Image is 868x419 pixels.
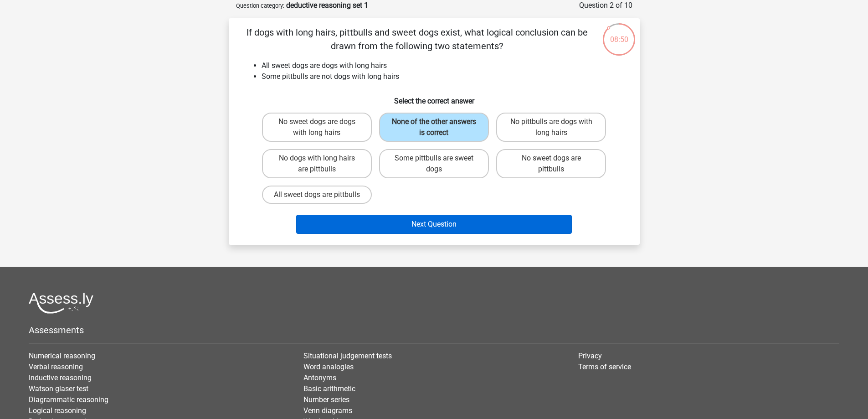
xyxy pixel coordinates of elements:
label: No dogs with long hairs are pittbulls [262,149,372,178]
li: All sweet dogs are dogs with long hairs [262,60,625,71]
label: All sweet dogs are pittbulls [262,186,372,204]
small: Question category: [236,2,284,9]
a: Diagrammatic reasoning [29,395,108,404]
a: Watson glaser test [29,384,88,393]
h6: Select the correct answer [243,89,625,105]
a: Antonyms [303,373,336,382]
label: No sweet dogs are dogs with long hairs [262,113,372,142]
a: Terms of service [578,362,631,371]
label: None of the other answers is correct [379,113,489,142]
a: Logical reasoning [29,406,86,415]
a: Basic arithmetic [303,384,355,393]
label: No pittbulls are dogs with long hairs [496,113,606,142]
a: Numerical reasoning [29,352,95,360]
div: 08:50 [602,22,636,45]
strong: deductive reasoning set 1 [286,1,368,10]
label: Some pittbulls are sweet dogs [379,149,489,178]
img: Assessly logo [29,292,93,314]
li: Some pittbulls are not dogs with long hairs [262,71,625,82]
h5: Assessments [29,325,839,336]
a: Privacy [578,352,602,360]
a: Inductive reasoning [29,373,92,382]
a: Number series [303,395,349,404]
a: Verbal reasoning [29,362,83,371]
a: Venn diagrams [303,406,352,415]
label: No sweet dogs are pittbulls [496,149,606,178]
p: If dogs with long hairs, pittbulls and sweet dogs exist, what logical conclusion can be drawn fro... [243,26,591,53]
button: Next Question [296,215,572,234]
a: Situational judgement tests [303,352,392,360]
a: Word analogies [303,362,354,371]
